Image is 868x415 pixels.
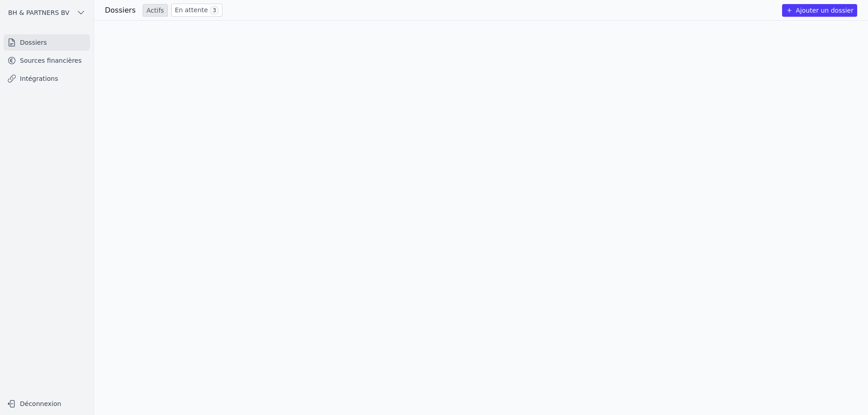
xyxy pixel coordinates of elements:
button: BH & PARTNERS BV [4,5,90,20]
button: Déconnexion [4,396,90,411]
a: Dossiers [4,34,90,51]
h3: Dossiers [105,5,136,16]
span: BH & PARTNERS BV [8,8,69,17]
a: En attente 3 [171,4,222,17]
span: 3 [210,6,219,15]
a: Actifs [143,4,168,17]
button: Ajouter un dossier [782,4,857,17]
a: Sources financières [4,52,90,69]
a: Intégrations [4,70,90,87]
